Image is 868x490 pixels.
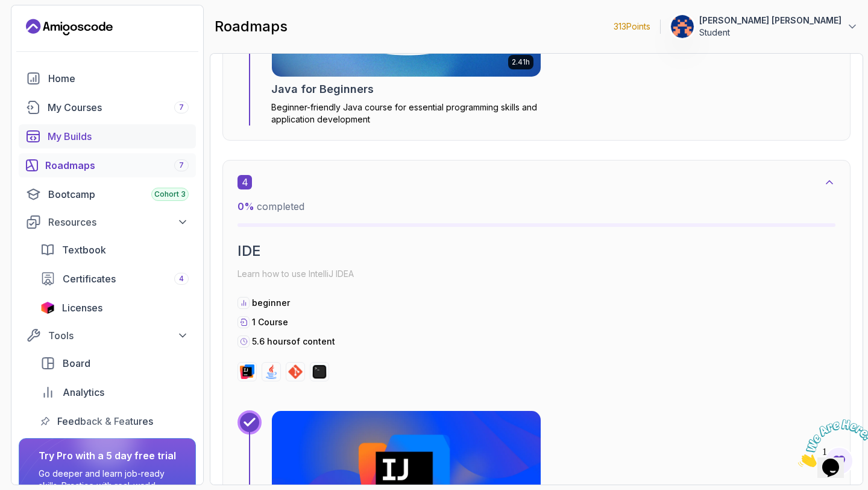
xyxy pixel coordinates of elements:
button: Tools [19,325,196,346]
a: courses [19,95,196,119]
button: user profile image[PERSON_NAME] [PERSON_NAME]Student [670,14,858,39]
span: Analytics [63,385,104,399]
a: bootcamp [19,182,196,206]
span: Cohort 3 [154,189,186,199]
img: user profile image [671,15,694,38]
img: Chat attention grabber [5,5,80,52]
img: java logo [264,364,278,379]
a: home [19,66,196,91]
a: board [33,351,196,375]
a: textbook [33,238,196,262]
p: beginner [252,297,290,309]
a: licenses [33,296,196,320]
div: Bootcamp [48,187,189,202]
div: My Courses [48,100,189,115]
h2: roadmaps [215,17,288,36]
img: intellij logo [240,364,254,379]
div: Home [48,71,189,86]
div: Resources [48,215,189,229]
p: 5.6 hours of content [252,336,335,348]
span: Board [63,356,90,371]
div: Roadmaps [45,158,189,173]
img: terminal logo [312,364,327,379]
a: Landing page [26,17,113,37]
a: certificates [33,267,196,291]
span: Licenses [62,301,102,315]
span: 7 [179,103,184,112]
span: 4 [179,274,184,284]
span: 7 [179,161,184,170]
p: 313 Points [614,21,650,33]
span: 1 Course [252,317,288,327]
span: 1 [5,5,10,15]
h2: Java for Beginners [271,81,374,98]
button: Resources [19,211,196,233]
iframe: chat widget [793,415,868,472]
div: My Builds [48,129,189,144]
p: Beginner-friendly Java course for essential programming skills and application development [271,101,541,126]
span: Textbook [62,243,106,257]
span: completed [237,200,304,212]
a: analytics [33,380,196,404]
span: Feedback & Features [57,414,153,428]
img: git logo [288,364,303,379]
img: jetbrains icon [40,302,55,314]
h2: IDE [237,241,835,261]
p: 2.41h [512,57,530,67]
a: roadmaps [19,153,196,177]
a: builds [19,124,196,148]
p: Learn how to use IntelliJ IDEA [237,266,835,282]
div: Tools [48,328,189,343]
a: feedback [33,409,196,433]
p: [PERSON_NAME] [PERSON_NAME] [699,14,841,27]
span: 4 [237,175,252,189]
span: Certificates [63,272,116,286]
span: 0 % [237,200,254,212]
p: Student [699,27,841,39]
